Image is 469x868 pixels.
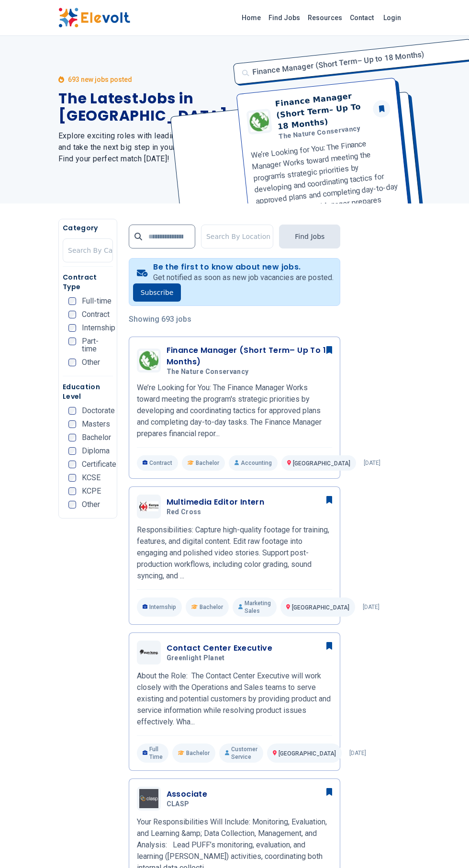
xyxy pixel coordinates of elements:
[167,508,201,517] span: Red cross
[233,597,277,617] p: Marketing Sales
[68,434,76,441] input: Bachelor
[139,501,158,512] img: Red cross
[82,324,115,332] span: Internship
[58,130,228,165] h2: Explore exciting roles with leading companies and take the next big step in your career. Find you...
[82,420,110,428] span: Masters
[167,800,190,809] span: CLASP
[68,75,132,84] p: 693 new jobs posted
[68,297,76,305] input: Full-time
[68,447,76,455] input: Diploma
[133,283,181,302] button: Subscribe
[167,789,208,800] h3: Associate
[68,407,76,415] input: Doctorate
[137,345,333,471] a: The Nature ConservancyFinance Manager (Short Term– Up To 18 Months)The Nature ConservancyWe’re Lo...
[58,90,228,124] h1: The Latest Jobs in [GEOGRAPHIC_DATA]
[63,382,113,401] h5: Education Level
[68,474,76,482] input: KCSE
[167,345,333,368] h3: Finance Manager (Short Term– Up To 18 Months)
[229,455,278,471] p: Accounting
[292,604,349,611] span: [GEOGRAPHIC_DATA]
[139,789,158,808] img: CLASP
[82,311,110,318] span: Contract
[82,487,101,495] span: KCPE
[68,420,76,428] input: Masters
[378,8,407,27] a: Login
[346,10,378,25] a: Contact
[279,750,336,757] span: [GEOGRAPHIC_DATA]
[63,272,113,292] h5: Contract Type
[139,351,158,370] img: The Nature Conservancy
[82,338,113,353] span: Part-time
[129,314,341,325] p: Showing 693 jobs
[82,434,111,441] span: Bachelor
[68,461,76,468] input: Certificate
[265,10,304,25] a: Find Jobs
[219,744,263,763] p: Customer Service
[137,670,333,728] p: About the Role: The Contact Center Executive will work closely with the Operations and Sales team...
[68,338,76,345] input: Part-time
[349,749,366,757] p: [DATE]
[186,749,210,757] span: Bachelor
[167,496,265,508] h3: Multimedia Editor Intern
[82,461,116,468] span: Certificate
[68,501,76,508] input: Other
[137,641,333,763] a: Greenlight PlanetContact Center ExecutiveGreenlight PlanetAbout the Role: The Contact Center Exec...
[82,407,115,415] span: Doctorate
[304,10,346,25] a: Resources
[58,8,130,28] img: Elevolt
[68,311,76,318] input: Contract
[63,223,113,233] h5: Category
[153,272,334,283] p: Get notified as soon as new job vacancies are posted.
[68,487,76,495] input: KCPE
[82,447,110,455] span: Diploma
[82,359,100,366] span: Other
[82,501,100,508] span: Other
[279,225,340,248] button: Find Jobs
[293,460,350,467] span: [GEOGRAPHIC_DATA]
[137,744,169,763] p: Full Time
[82,474,100,482] span: KCSE
[238,10,265,25] a: Home
[68,324,76,332] input: Internship
[200,603,223,611] span: Bachelor
[196,459,219,467] span: Bachelor
[68,359,76,366] input: Other
[82,297,112,305] span: Full-time
[139,649,158,655] img: Greenlight Planet
[137,382,333,440] p: We’re Looking for You: The Finance Manager Works toward meeting the program's strategic prioritie...
[137,597,182,617] p: Internship
[167,654,225,663] span: Greenlight Planet
[137,455,179,471] p: Contract
[137,495,333,617] a: Red crossMultimedia Editor InternRed crossResponsibilities: Capture high-quality footage for trai...
[137,524,333,582] p: Responsibilities: Capture high-quality footage for training, features, and digital content. Edit ...
[153,262,334,272] h4: Be the first to know about new jobs.
[167,643,273,654] h3: Contact Center Executive
[167,368,249,376] span: The Nature Conservancy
